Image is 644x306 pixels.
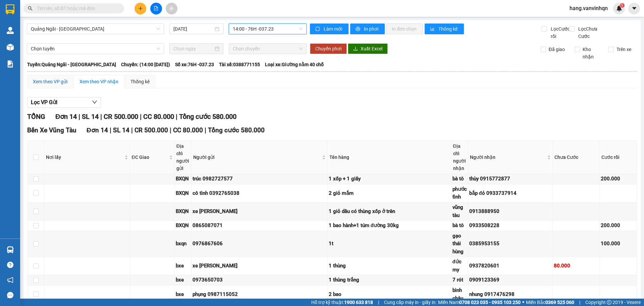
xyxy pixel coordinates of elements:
span: Nơi lấy [46,154,123,161]
span: Miền Nam [438,299,521,306]
th: Tên hàng [328,141,451,174]
span: | [378,299,379,306]
img: warehouse-icon [7,246,14,253]
b: Tuyến: Quảng Ngãi - [GEOGRAPHIC_DATA] [27,62,116,67]
div: 2 bao [329,291,450,299]
div: bxqn [176,240,190,248]
span: Đã giao [546,46,568,53]
span: Chọn tuyến [31,44,160,54]
div: bxe [176,276,190,284]
button: In đơn chọn [386,24,423,34]
span: Xuất Excel [361,45,382,52]
div: Địa chỉ người nhận [453,142,466,172]
div: Địa chỉ người gửi [176,142,190,172]
div: 0865087071 [193,222,326,230]
div: phụng 0987115052 [193,291,326,299]
div: 2 giỏ mắm [329,189,450,198]
div: 7 rót [452,276,467,284]
div: bxe [176,262,190,270]
div: bà tô [452,175,467,183]
strong: 0978 771155 - 0975 77 1155 [31,43,99,49]
div: 1 xốp + 1 giấy [329,175,450,183]
span: CR 500.000 [104,113,138,121]
span: plus [138,6,143,11]
span: down [92,99,97,105]
span: hang.vanvinhqn [564,4,613,12]
div: BXQN [176,175,190,183]
span: | [78,113,80,121]
button: aim [166,3,177,14]
strong: 0708 023 035 - 0935 103 250 [459,300,521,305]
span: Lọc Chưa Cước [576,25,610,40]
span: Lọc Cước rồi [548,25,571,40]
span: | [100,113,102,121]
span: file-add [154,6,158,11]
button: syncLàm mới [310,24,348,34]
span: download [353,46,358,52]
strong: 0369 525 060 [545,300,574,305]
span: copyright [607,300,611,305]
span: message [7,292,13,298]
span: CR 500.000 [135,126,168,134]
img: solution-icon [7,60,14,68]
div: 0909123369 [469,276,552,284]
span: Quảng Ngãi - Vũng Tàu [31,24,160,34]
span: aim [169,6,174,11]
strong: 1900 633 818 [344,300,373,305]
span: Loại xe: Giường nằm 40 chỗ [265,61,324,68]
span: | [170,126,171,134]
span: Kho nhận [580,46,603,60]
button: caret-down [628,3,640,14]
span: SL 14 [113,126,129,134]
span: | [140,113,142,121]
div: 1t [329,240,450,248]
button: Chuyển phơi [310,43,347,54]
div: 1 thùng trắng [329,276,450,284]
input: Chọn ngày [173,45,213,52]
button: downloadXuất Excel [348,43,388,54]
span: Trên xe [614,46,634,53]
button: Lọc VP Gửi [27,97,101,108]
img: warehouse-icon [7,27,14,34]
strong: Công ty TNHH DVVT Văn Vinh 76 [3,38,17,83]
div: 0933508228 [469,222,552,230]
span: caret-down [631,5,637,11]
span: Tổng cước 580.000 [208,126,265,134]
div: 0913888950 [469,208,552,216]
span: search [28,6,33,11]
div: Xem theo VP nhận [79,78,118,85]
span: Chuyến: (14:00 [DATE]) [121,61,170,68]
div: 1 thùng [329,262,450,270]
span: 1 [621,3,623,8]
img: logo [3,5,17,36]
div: 1 giỏ dầu có thùng xốp ở trên [329,208,450,216]
span: ⚪️ [522,301,524,304]
span: CC 80.000 [143,113,174,121]
div: bình châu [452,287,467,302]
div: trúc 0982727577 [193,175,326,183]
img: icon-new-feature [616,5,622,11]
div: 200.000 [601,175,636,183]
div: xe [PERSON_NAME] [193,262,326,270]
span: CC 80.000 [173,126,203,134]
div: vũng tàu [452,204,467,219]
span: Người gửi [193,154,321,161]
div: cô tình 0392765038 [193,189,326,198]
span: | [205,126,206,134]
span: Hỗ trợ kỹ thuật: [311,299,373,306]
button: file-add [150,3,162,14]
div: nhung 0917476298 [469,291,552,299]
img: logo-vxr [6,4,14,14]
div: BXQN [176,208,190,216]
span: | [579,299,580,306]
div: bắp đỏ 0933737914 [469,189,552,198]
div: đức my [452,258,467,274]
div: phước tỉnh [452,185,467,201]
span: | [110,126,111,134]
span: Số xe: 76H -037.23 [175,61,214,68]
span: Miền Bắc [526,299,574,306]
div: 80.000 [554,262,598,270]
div: xe [PERSON_NAME] [193,208,326,216]
span: Thống kê [438,25,459,33]
div: 0385953155 [469,240,552,248]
